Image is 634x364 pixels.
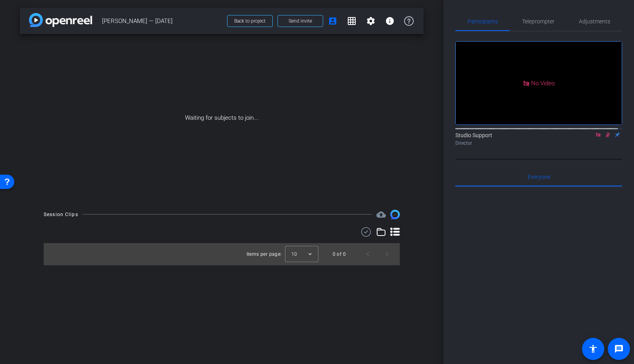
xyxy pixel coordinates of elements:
span: Back to project [234,18,266,24]
mat-icon: message [614,344,624,354]
div: Director [455,140,622,147]
mat-icon: accessibility [588,344,598,354]
span: Everyone [528,174,550,180]
button: Back to project [227,15,273,27]
div: Studio Support [455,131,622,147]
span: Participants [468,19,498,24]
mat-icon: cloud_upload [376,210,386,219]
span: Adjustments [579,19,610,24]
span: Teleprompter [522,19,555,24]
button: Next page [378,245,397,264]
mat-icon: grid_on [347,16,357,26]
div: Waiting for subjects to join... [20,34,424,202]
span: Destinations for your clips [376,210,386,219]
span: Send invite [289,18,312,24]
mat-icon: account_box [328,16,337,26]
span: No Video [531,79,555,86]
mat-icon: settings [366,16,376,26]
img: Session clips [390,210,400,219]
div: Session Clips [44,211,78,218]
div: Items per page: [247,250,282,258]
span: [PERSON_NAME] — [DATE] [102,13,222,29]
img: app-logo [29,13,92,27]
button: Send invite [277,15,323,27]
button: Previous page [358,245,378,264]
div: 0 of 0 [333,250,346,258]
mat-icon: info [385,16,395,26]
